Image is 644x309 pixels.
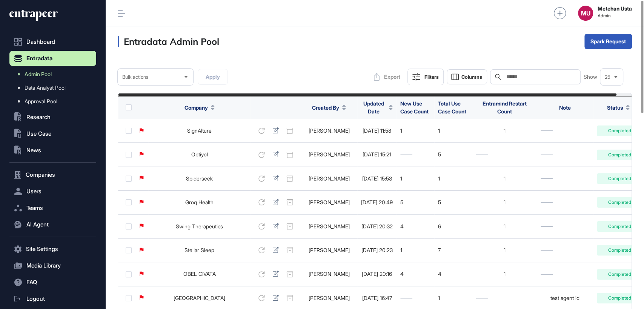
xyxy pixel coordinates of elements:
span: Company [184,104,208,112]
a: OBEL CIVATA [183,271,216,277]
span: Dashboard [26,39,55,45]
span: Companies [26,172,55,178]
a: [PERSON_NAME] [309,199,350,205]
div: Completed [597,293,642,303]
span: Columns [461,74,482,80]
span: New Use Case Count [400,100,429,115]
a: Spiderseek [186,175,213,182]
div: 1 [476,271,533,277]
span: Updated Date [361,99,386,115]
button: Company [184,104,215,112]
div: Completed [597,245,642,255]
div: 1 [476,223,533,229]
div: [DATE] 15:53 [361,176,393,182]
a: Stellar Sleep [184,247,214,253]
a: [PERSON_NAME] [309,151,350,158]
span: FAQ [26,279,37,285]
span: Bulk actions [122,74,148,80]
span: Show [584,74,597,80]
div: 1 [438,128,468,134]
div: 1 [476,176,533,182]
h3: Entradata Admin Pool [118,36,219,47]
div: test agent id [541,295,589,301]
a: Logout [9,291,96,306]
div: [DATE] 15:21 [361,151,393,158]
button: Teams [9,200,96,216]
div: Completed [597,173,642,184]
strong: Metehan Usta [598,6,632,12]
button: Companies [9,167,96,182]
a: [PERSON_NAME] [309,295,350,301]
div: 4 [400,271,430,277]
div: 6 [438,223,468,229]
button: Spark Request [584,34,632,49]
span: News [26,147,41,153]
button: Export [370,69,404,84]
a: [PERSON_NAME] [309,247,350,253]
button: Media Library [9,258,96,273]
div: Completed [597,125,642,136]
span: Site Settings [26,246,58,252]
button: Filters [407,69,444,85]
span: 25 [605,74,610,80]
a: Swing Therapeutics [176,223,223,229]
button: Entradata [9,51,96,66]
div: Completed [597,197,642,208]
div: 1 [400,128,430,134]
div: 1 [438,176,468,182]
span: Total Use Case Count [438,100,466,115]
div: 1 [476,128,533,134]
div: 1 [400,247,430,253]
a: [PERSON_NAME] [309,127,350,134]
span: Note [559,104,571,111]
span: Data Analyst Pool [25,85,66,91]
span: Entradata [26,55,52,61]
span: Research [26,114,51,120]
div: Completed [597,221,642,232]
div: [DATE] 16:47 [361,295,393,301]
button: AI Agent [9,217,96,232]
a: [GEOGRAPHIC_DATA] [174,295,225,301]
div: 1 [400,176,430,182]
button: FAQ [9,275,96,290]
a: [PERSON_NAME] [309,223,350,229]
button: Research [9,110,96,125]
span: Teams [26,205,43,211]
span: Approval Pool [25,98,57,104]
a: Admin Pool [13,67,96,81]
div: 1 [438,295,468,301]
div: 1 [476,199,533,205]
button: Columns [447,69,487,84]
div: Completed [597,269,642,280]
span: Entramind Restart Count [483,100,527,115]
span: Status [607,104,623,112]
div: 5 [400,199,430,205]
div: [DATE] 20:16 [361,271,393,277]
div: 1 [476,247,533,253]
a: Groq Health [185,199,214,205]
a: [PERSON_NAME] [309,175,350,182]
a: Optiyol [191,151,208,158]
div: 5 [438,199,468,205]
span: Logout [26,296,45,302]
span: AI Agent [26,222,49,228]
div: [DATE] 20:49 [361,199,393,205]
button: MU [578,6,593,21]
button: Updated Date [361,99,393,115]
button: Site Settings [9,242,96,257]
span: Users [26,188,41,194]
div: 5 [438,151,468,158]
span: Use Case [26,131,51,137]
button: News [9,143,96,158]
span: Created By [312,104,339,112]
a: SignAIture [187,127,212,134]
div: [DATE] 20:32 [361,223,393,229]
div: 4 [438,271,468,277]
div: [DATE] 20:23 [361,247,393,253]
button: Use Case [9,126,96,141]
button: Created By [312,104,346,112]
div: Completed [597,150,642,160]
a: Dashboard [9,34,96,49]
span: Admin [598,13,632,18]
